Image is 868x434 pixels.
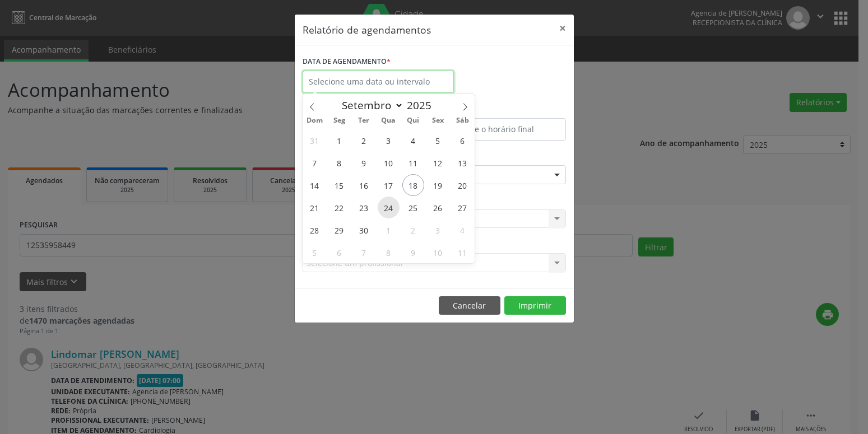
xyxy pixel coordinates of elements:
[378,129,400,151] span: Setembro 3, 2025
[304,152,326,174] span: Setembro 7, 2025
[303,53,391,71] label: DATA DE AGENDAMENTO
[427,241,449,263] span: Outubro 10, 2025
[452,241,474,263] span: Outubro 11, 2025
[353,197,375,218] span: Setembro 23, 2025
[328,241,350,263] span: Outubro 6, 2025
[551,15,574,42] button: Close
[304,129,326,151] span: Agosto 31, 2025
[402,219,424,241] span: Outubro 2, 2025
[303,117,327,124] span: Dom
[450,117,475,124] span: Sáb
[328,152,350,174] span: Setembro 8, 2025
[328,219,350,241] span: Setembro 29, 2025
[353,241,375,263] span: Outubro 7, 2025
[378,174,400,196] span: Setembro 17, 2025
[376,117,401,124] span: Qua
[425,117,450,124] span: Sex
[304,241,326,263] span: Outubro 5, 2025
[452,174,474,196] span: Setembro 20, 2025
[353,152,375,174] span: Setembro 9, 2025
[303,22,431,37] h5: Relatório de agendamentos
[378,241,400,263] span: Outubro 8, 2025
[351,117,376,124] span: Ter
[427,152,449,174] span: Setembro 12, 2025
[401,117,425,124] span: Qui
[452,197,474,218] span: Setembro 27, 2025
[328,174,350,196] span: Setembro 15, 2025
[328,129,350,151] span: Setembro 1, 2025
[452,129,474,151] span: Setembro 6, 2025
[353,174,375,196] span: Setembro 16, 2025
[504,296,566,315] button: Imprimir
[327,117,351,124] span: Seg
[452,219,474,241] span: Outubro 4, 2025
[437,101,566,118] label: ATÉ
[427,197,449,218] span: Setembro 26, 2025
[427,129,449,151] span: Setembro 5, 2025
[402,174,424,196] span: Setembro 18, 2025
[328,197,350,218] span: Setembro 22, 2025
[452,152,474,174] span: Setembro 13, 2025
[378,152,400,174] span: Setembro 10, 2025
[337,97,404,113] select: Month
[437,118,566,141] input: Selecione o horário final
[427,174,449,196] span: Setembro 19, 2025
[304,219,326,241] span: Setembro 28, 2025
[402,197,424,218] span: Setembro 25, 2025
[353,129,375,151] span: Setembro 2, 2025
[303,71,454,93] input: Selecione uma data ou intervalo
[378,219,400,241] span: Outubro 1, 2025
[402,152,424,174] span: Setembro 11, 2025
[304,197,326,218] span: Setembro 21, 2025
[353,219,375,241] span: Setembro 30, 2025
[402,129,424,151] span: Setembro 4, 2025
[427,219,449,241] span: Outubro 3, 2025
[378,197,400,218] span: Setembro 24, 2025
[304,174,326,196] span: Setembro 14, 2025
[439,296,500,315] button: Cancelar
[402,241,424,263] span: Outubro 9, 2025
[403,98,440,113] input: Year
